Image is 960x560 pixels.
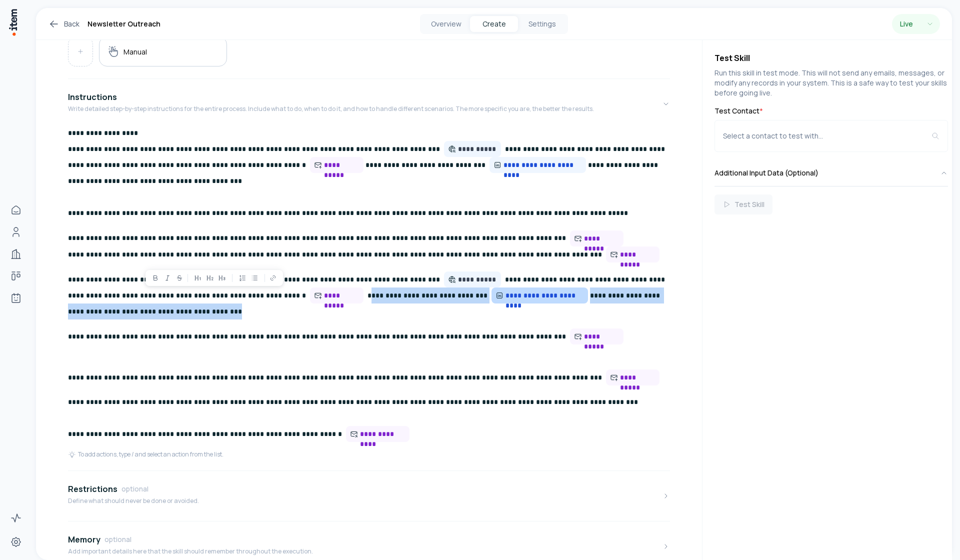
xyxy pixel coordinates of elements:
[6,244,26,264] a: Companies
[6,508,26,528] a: Activity
[68,450,223,458] div: To add actions, type / and select an action from the list.
[121,484,148,494] span: optional
[6,532,26,552] a: Settings
[68,547,313,555] p: Add important details here that the skill should remember throughout the execution.
[6,222,26,242] a: People
[470,16,518,32] button: Create
[6,288,26,308] a: Agents
[68,91,117,103] h4: Instructions
[714,160,948,186] button: Additional Input Data (Optional)
[422,16,470,32] button: Overview
[104,534,131,544] span: optional
[68,533,100,545] h4: Memory
[87,18,160,30] h1: Newsletter Outreach
[8,8,18,36] img: Item Brain Logo
[714,68,948,98] p: Run this skill in test mode. This will not send any emails, messages, or modify any records in yo...
[68,83,670,125] button: InstructionsWrite detailed step-by-step instructions for the entire process. Include what to do, ...
[68,36,670,74] div: Triggers
[714,106,948,116] label: Test Contact
[68,497,199,505] p: Define what should never be done or avoided.
[267,272,279,284] button: Link
[68,105,594,113] p: Write detailed step-by-step instructions for the entire process. Include what to do, when to do i...
[123,47,147,56] h5: Manual
[68,483,117,495] h4: Restrictions
[68,475,670,517] button: RestrictionsoptionalDefine what should never be done or avoided.
[6,200,26,220] a: Home
[518,16,566,32] button: Settings
[6,266,26,286] a: Deals
[723,131,931,141] div: Select a contact to test with...
[48,18,79,30] a: Back
[68,125,670,466] div: InstructionsWrite detailed step-by-step instructions for the entire process. Include what to do, ...
[714,52,948,64] h4: Test Skill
